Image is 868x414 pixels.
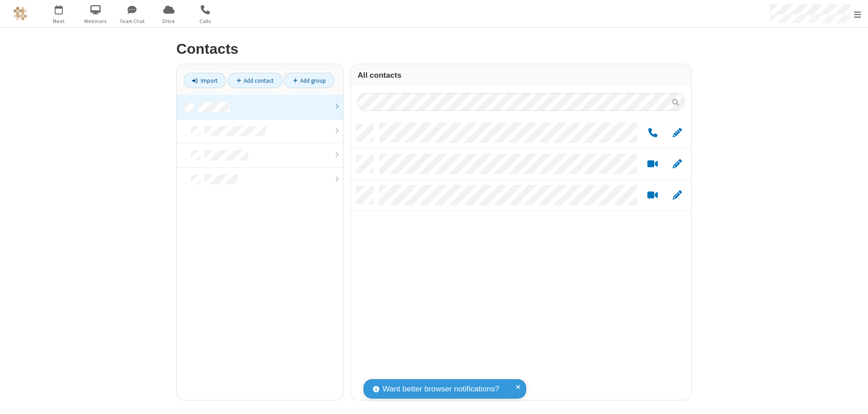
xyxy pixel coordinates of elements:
[79,17,113,25] span: Webinars
[115,17,149,25] span: Team Chat
[152,17,186,25] span: Drive
[358,71,684,80] h3: All contacts
[284,73,335,88] a: Add group
[228,73,283,88] a: Add contact
[644,127,661,139] button: Call by phone
[644,159,661,170] button: Start a video meeting
[644,190,661,201] button: Start a video meeting
[668,127,686,139] button: Edit
[176,41,692,57] h2: Contacts
[382,383,499,395] span: Want better browser notifications?
[14,7,27,20] img: QA Selenium DO NOT DELETE OR CHANGE
[351,118,691,400] div: grid
[184,73,226,88] a: Import
[189,17,222,25] span: Calls
[668,159,686,170] button: Edit
[668,190,686,201] button: Edit
[42,17,76,25] span: Meet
